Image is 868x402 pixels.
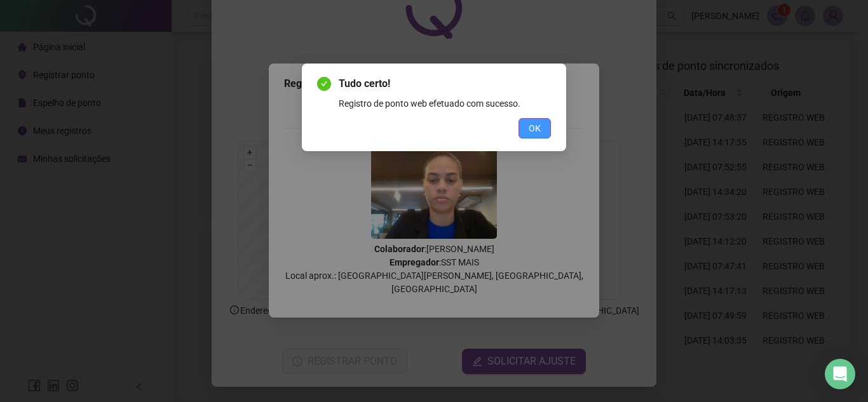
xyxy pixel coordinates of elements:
span: OK [529,121,541,135]
div: Registro de ponto web efetuado com sucesso. [339,97,551,111]
button: OK [519,118,551,138]
span: check-circle [317,77,331,91]
span: Tudo certo! [339,76,551,91]
div: Open Intercom Messenger [825,359,855,389]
